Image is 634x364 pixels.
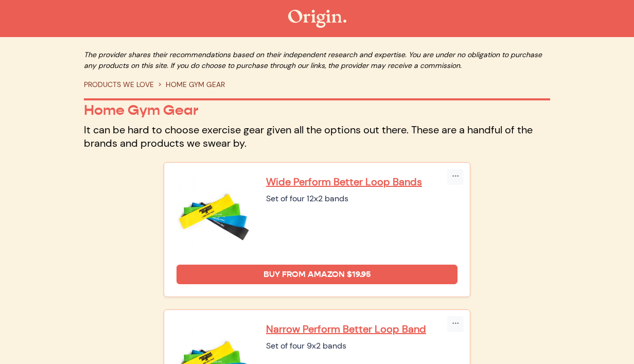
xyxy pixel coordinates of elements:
[266,340,457,352] div: Set of four 9x2 bands
[84,123,550,150] p: It can be hard to choose exercise gear given all the options out there. These are a handful of th...
[288,10,346,28] img: The Origin Shop
[177,175,254,252] img: Wide Perform Better Loop Bands
[84,80,154,89] a: PRODUCTS WE LOVE
[266,175,457,188] a: Wide Perform Better Loop Bands
[154,79,225,90] li: HOME GYM GEAR
[266,322,457,336] a: Narrow Perform Better Loop Band
[177,265,457,284] a: Buy from Amazon $19.95
[266,193,457,205] div: Set of four 12x2 bands
[84,49,550,71] p: The provider shares their recommendations based on their independent research and expertise. You ...
[84,101,550,119] p: Home Gym Gear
